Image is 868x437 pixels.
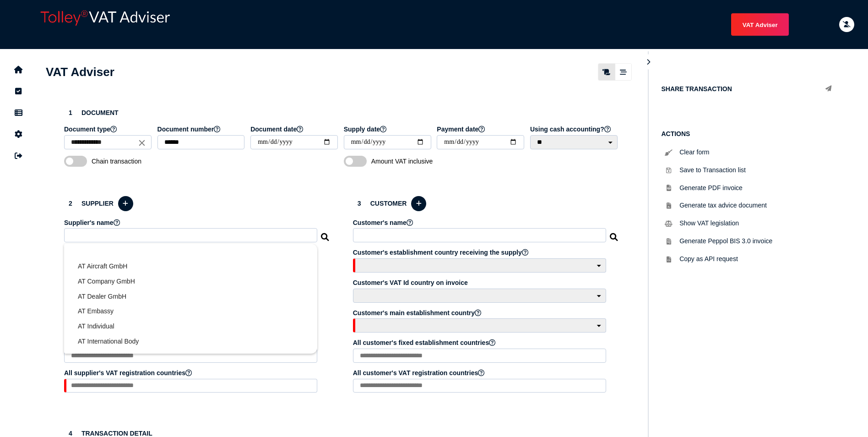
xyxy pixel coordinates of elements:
[71,306,310,316] a: AT Embassy
[71,261,310,271] a: AT Aircraft GmbH
[55,186,339,409] section: Define the seller
[71,276,310,286] a: AT Company GmbH
[71,291,310,301] a: AT Dealer GmbH
[71,336,310,346] a: AT International Body
[71,321,310,331] a: AT Individual
[71,351,310,361] a: AT Multinational GmbH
